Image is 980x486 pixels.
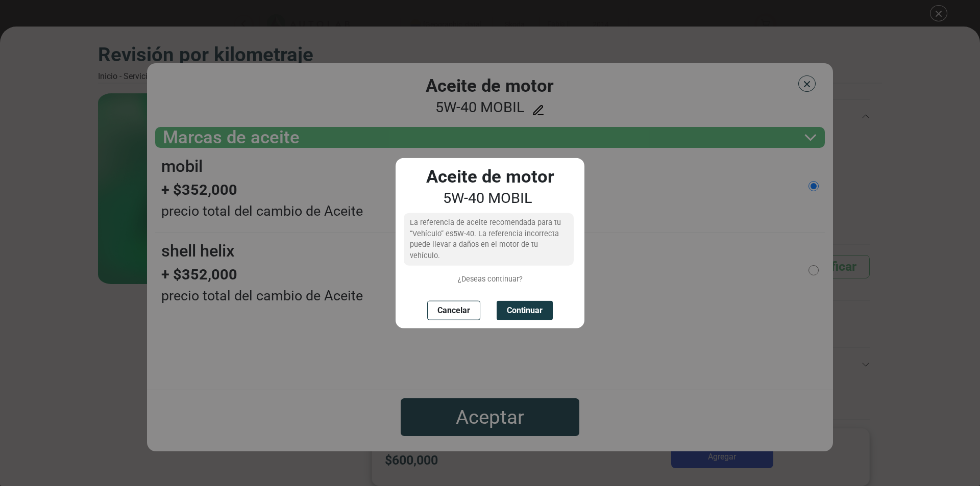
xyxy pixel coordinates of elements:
p: La referencia de aceite recomendada para tu “Vehículo” es 5W-40 . La referencia incorrecta puede ... [404,213,574,265]
span: 5W-40 MOBIL [443,189,532,207]
button: Cancelar [427,301,480,320]
h3: Aceite de motor [404,166,576,187]
button: Continuar [497,301,553,320]
p: ¿Deseas continuar? [404,273,576,285]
